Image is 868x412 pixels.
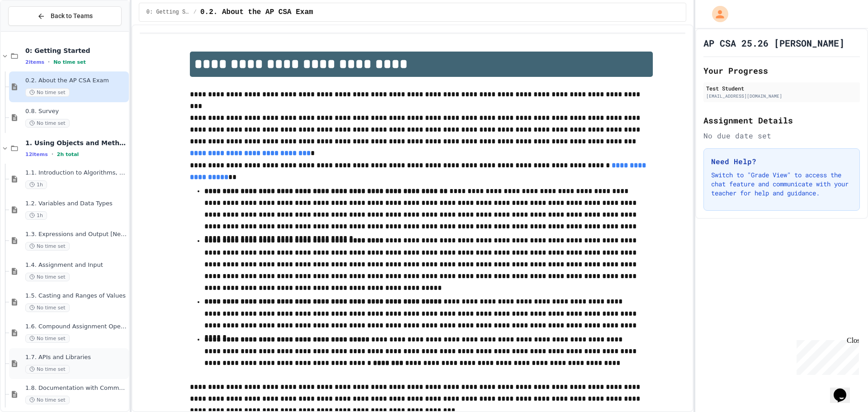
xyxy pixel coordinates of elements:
span: 1h [25,180,47,189]
span: 1.7. APIs and Libraries [25,354,127,361]
span: 1.6. Compound Assignment Operators [25,323,127,331]
span: 2h total [57,152,79,157]
span: Back to Teams [51,11,93,21]
h2: Your Progress [703,64,860,77]
iframe: chat widget [830,376,859,403]
p: Switch to "Grade View" to access the chat feature and communicate with your teacher for help and ... [711,170,852,198]
span: 2 items [25,59,44,65]
span: 12 items [25,152,48,157]
span: No time set [25,396,70,404]
span: No time set [25,119,70,128]
span: No time set [25,242,70,251]
span: 1h [25,211,47,220]
span: 1.8. Documentation with Comments and Preconditions [25,384,127,392]
span: 1. Using Objects and Methods [25,139,127,147]
span: 1.3. Expressions and Output [New] [25,231,127,238]
span: No time set [53,59,86,65]
span: • [52,151,53,158]
span: No time set [25,365,70,374]
div: Chat with us now!Close [4,4,62,57]
div: Test Student [706,84,857,92]
div: [EMAIL_ADDRESS][DOMAIN_NAME] [706,93,857,99]
span: 0: Getting Started [146,9,190,16]
span: • [48,58,50,66]
span: No time set [25,334,70,343]
h2: Assignment Details [703,114,860,127]
div: No due date set [703,130,860,141]
span: 0.2. About the AP CSA Exam [200,7,313,18]
h3: Need Help? [711,156,852,167]
span: No time set [25,273,70,281]
button: Back to Teams [8,6,122,26]
span: No time set [25,303,70,312]
iframe: chat widget [793,336,859,375]
span: 0.8. Survey [25,108,127,115]
span: 1.5. Casting and Ranges of Values [25,292,127,300]
span: 1.4. Assignment and Input [25,261,127,269]
span: No time set [25,88,70,97]
span: 1.2. Variables and Data Types [25,200,127,208]
span: 1.1. Introduction to Algorithms, Programming, and Compilers [25,169,127,177]
h1: AP CSA 25.26 [PERSON_NAME] [703,37,844,49]
span: 0.2. About the AP CSA Exam [25,77,127,85]
span: 0: Getting Started [25,47,127,55]
span: / [193,9,197,16]
div: My Account [703,4,731,24]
